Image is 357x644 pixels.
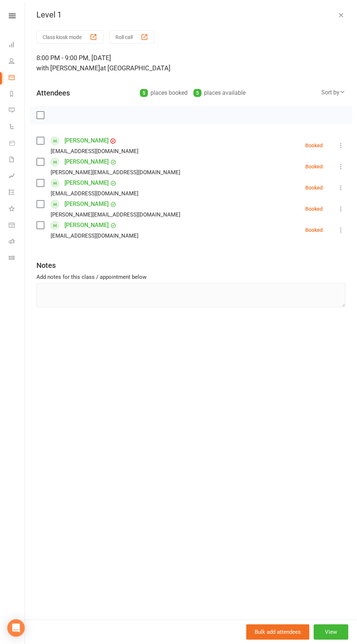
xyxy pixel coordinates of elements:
[64,219,109,231] a: [PERSON_NAME]
[193,89,201,97] div: 5
[51,231,138,241] div: [EMAIL_ADDRESS][DOMAIN_NAME]
[305,206,323,211] div: Booked
[51,168,180,177] div: [PERSON_NAME][EMAIL_ADDRESS][DOMAIN_NAME]
[25,10,357,20] div: Level 1
[7,619,25,637] div: Open Intercom Messenger
[64,135,109,147] a: [PERSON_NAME]
[305,143,323,148] div: Booked
[64,198,109,210] a: [PERSON_NAME]
[36,260,56,270] div: Notes
[51,147,138,156] div: [EMAIL_ADDRESS][DOMAIN_NAME]
[36,30,103,44] button: Class kiosk mode
[305,164,323,169] div: Booked
[109,30,154,44] button: Roll call
[246,624,309,640] button: Bulk add attendees
[9,70,25,86] a: Calendar
[9,234,25,250] a: Roll call kiosk mode
[9,168,25,185] a: Assessments
[140,89,148,97] div: 5
[36,88,70,98] div: Attendees
[321,88,345,97] div: Sort by
[9,136,25,152] a: Product Sales
[36,64,100,72] span: with [PERSON_NAME]
[100,64,170,72] span: at [GEOGRAPHIC_DATA]
[140,88,188,98] div: places booked
[51,189,138,198] div: [EMAIL_ADDRESS][DOMAIN_NAME]
[36,53,345,73] div: 8:00 PM - 9:00 PM, [DATE]
[305,185,323,190] div: Booked
[9,201,25,218] a: What's New
[36,273,345,281] div: Add notes for this class / appointment below
[305,227,323,233] div: Booked
[193,88,246,98] div: places available
[314,624,348,640] button: View
[9,86,25,103] a: Reports
[64,156,109,168] a: [PERSON_NAME]
[64,177,109,189] a: [PERSON_NAME]
[9,218,25,234] a: General attendance kiosk mode
[9,250,25,267] a: Class kiosk mode
[51,210,180,219] div: [PERSON_NAME][EMAIL_ADDRESS][DOMAIN_NAME]
[9,37,25,54] a: Dashboard
[9,54,25,70] a: People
